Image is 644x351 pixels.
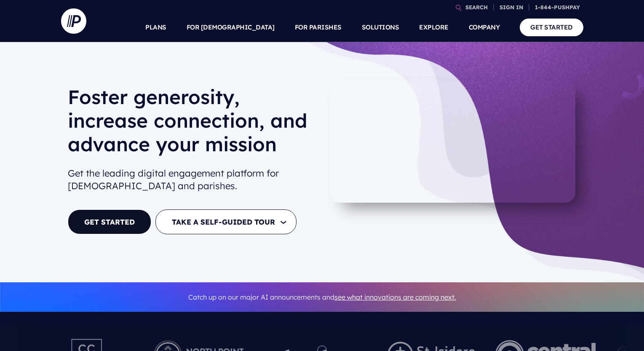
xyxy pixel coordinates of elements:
a: FOR PARISHES [295,13,342,42]
a: EXPLORE [419,13,449,42]
p: Catch up on our major AI announcements and [68,288,577,307]
a: PLANS [145,13,166,42]
button: TAKE A SELF-GUIDED TOUR [155,209,297,234]
h2: Get the leading digital engagement platform for [DEMOGRAPHIC_DATA] and parishes. [68,163,315,196]
a: see what innovations are coming next. [334,293,456,301]
a: GET STARTED [520,19,583,36]
a: SOLUTIONS [362,13,399,42]
a: COMPANY [469,13,500,42]
a: FOR [DEMOGRAPHIC_DATA] [187,13,275,42]
a: GET STARTED [68,209,151,234]
h1: Foster generosity, increase connection, and advance your mission [68,85,315,163]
